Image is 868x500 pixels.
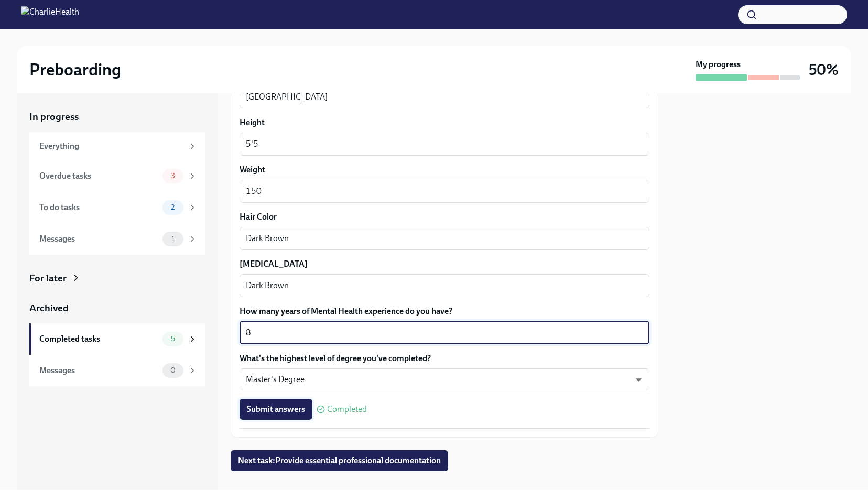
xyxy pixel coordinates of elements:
a: For later [29,271,205,285]
textarea: Dark Brown [246,279,643,292]
span: 3 [165,172,181,180]
span: Submit answers [247,404,305,415]
a: In progress [29,110,205,124]
label: Hair Color [240,211,649,223]
div: To do tasks [39,202,158,213]
label: How many years of Mental Health experience do you have? [240,306,649,317]
a: Messages0 [29,355,205,386]
textarea: [GEOGRAPHIC_DATA] [246,91,643,103]
label: [MEDICAL_DATA] [240,258,649,270]
img: CharlieHealth [21,6,79,23]
span: 2 [165,203,181,211]
div: Messages [39,233,158,245]
div: Completed tasks [39,333,158,345]
label: What's the highest level of degree you've completed? [240,353,649,364]
a: Overdue tasks3 [29,160,205,192]
button: Next task:Provide essential professional documentation [231,450,448,471]
div: Overdue tasks [39,170,158,182]
label: Height [240,117,649,128]
button: Submit answers [240,399,312,420]
div: Everything [39,140,183,152]
span: Next task : Provide essential professional documentation [238,455,441,466]
textarea: 5'5 [246,138,643,150]
a: Messages1 [29,223,205,255]
div: Messages [39,365,158,376]
h2: Preboarding [29,59,121,80]
span: 5 [165,335,181,343]
a: Completed tasks5 [29,323,205,355]
a: Archived [29,301,205,315]
div: Master's Degree [240,368,649,390]
span: Completed [327,405,367,414]
textarea: Dark Brown [246,232,643,245]
strong: My progress [696,59,741,70]
a: Everything [29,132,205,160]
div: For later [29,271,67,285]
a: To do tasks2 [29,192,205,223]
textarea: 8 [246,327,643,339]
span: 0 [164,366,182,374]
span: 1 [165,235,181,243]
label: Weight [240,164,649,176]
h3: 50% [809,60,839,79]
textarea: 150 [246,185,643,198]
